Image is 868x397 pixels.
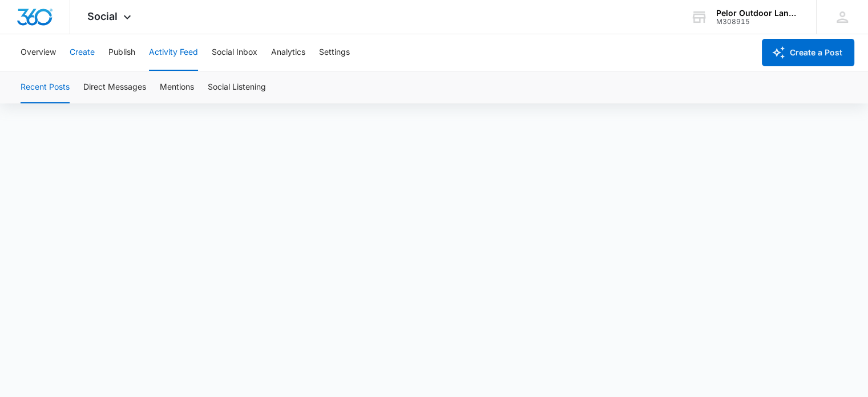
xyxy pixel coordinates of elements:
button: Activity Feed [149,34,198,71]
button: Recent Posts [21,71,70,103]
button: Mentions [160,71,194,103]
button: Social Inbox [212,34,257,71]
button: Publish [108,34,135,71]
button: Social Listening [208,71,266,103]
button: Direct Messages [83,71,146,103]
div: account name [716,9,800,18]
button: Create a Post [762,39,854,66]
span: Social [87,10,118,22]
div: account id [716,18,800,26]
button: Overview [21,34,56,71]
button: Create [70,34,95,71]
button: Analytics [271,34,305,71]
button: Settings [319,34,350,71]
